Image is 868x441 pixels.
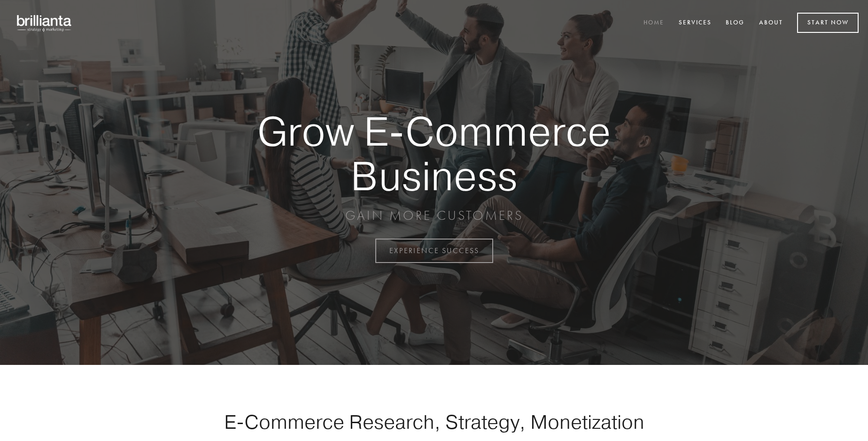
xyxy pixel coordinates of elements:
strong: Grow E-Commerce Business [225,109,643,198]
a: Start Now [797,13,859,33]
h1: E-Commerce Research, Strategy, Monetization [194,410,674,433]
img: brillianta - research, strategy, marketing [9,9,80,37]
a: Services [673,15,718,31]
a: EXPERIENCE SUCCESS [375,239,493,263]
a: About [753,15,789,31]
a: Blog [720,15,751,31]
a: Home [637,15,670,31]
p: GAIN MORE CUSTOMERS [225,207,643,224]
